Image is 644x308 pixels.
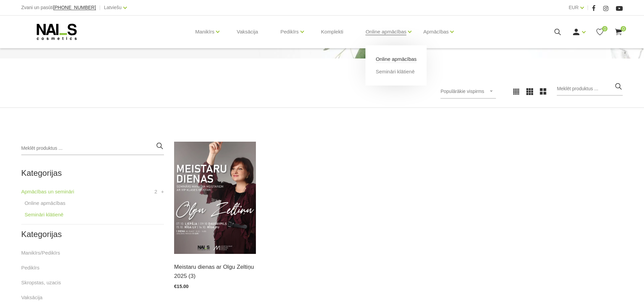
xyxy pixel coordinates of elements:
[174,262,256,281] a: Meistaru dienas ar Olgu Zeltiņu 2025 (3)
[602,26,607,31] span: 0
[25,199,66,207] a: Online apmācības
[21,264,40,272] a: Pedikīrs
[21,188,74,196] a: Apmācības un semināri
[154,188,157,196] span: 2
[99,3,101,12] span: |
[557,82,623,96] input: Meklēt produktus ...
[21,142,164,155] input: Meklēt produktus ...
[376,55,416,63] a: Online apmācības
[231,16,263,48] a: Vaksācija
[440,89,484,94] span: Populārākie vispirms
[376,68,414,75] a: Semināri klātienē
[614,28,623,36] a: 0
[569,3,579,11] a: EUR
[21,230,164,239] h2: Kategorijas
[174,284,189,289] span: €15.00
[365,18,406,45] a: Online apmācības
[174,142,256,254] img: ✨ Meistaru dienas ar Olgu Zeltiņu 2025 ✨ RUDENS / Seminārs manikīra meistariem Liepāja – 7. okt.,...
[104,3,122,11] a: Latviešu
[423,18,449,45] a: Apmācības
[53,5,96,10] a: [PHONE_NUMBER]
[161,188,164,196] a: +
[21,293,43,302] a: Vaksācija
[21,279,61,287] a: Skropstas, uzacis
[21,249,60,257] a: Manikīrs/Pedikīrs
[587,3,589,12] span: |
[195,18,215,45] a: Manikīrs
[25,211,64,219] a: Semināri klātienē
[21,169,164,177] h2: Kategorijas
[316,16,349,48] a: Komplekti
[280,18,299,45] a: Pedikīrs
[621,26,626,31] span: 0
[596,28,604,36] a: 0
[21,3,96,12] div: Zvani un pasūti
